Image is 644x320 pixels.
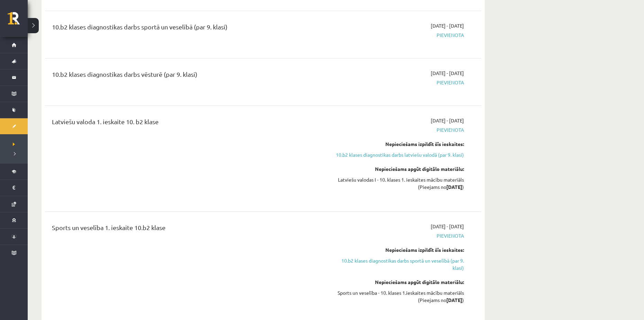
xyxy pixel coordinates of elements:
[333,151,464,158] a: 10.b2 klases diagnostikas darbs latviešu valodā (par 9. klasi)
[52,117,323,130] div: Latviešu valoda 1. ieskaite 10. b2 klase
[446,297,462,303] strong: [DATE]
[333,165,464,173] div: Nepieciešams apgūt digitālo materiālu:
[333,289,464,304] div: Sports un veselība - 10. klases 1.ieskaites mācību materiāls (Pieejams no )
[52,22,323,35] div: 10.b2 klases diagnostikas darbs sportā un veselībā (par 9. klasi)
[333,79,464,86] span: Pievienota
[333,31,464,39] span: Pievienota
[333,278,464,286] div: Nepieciešams apgūt digitālo materiālu:
[333,126,464,134] span: Pievienota
[446,184,462,190] strong: [DATE]
[8,12,28,29] a: Rīgas 1. Tālmācības vidusskola
[431,117,464,124] span: [DATE] - [DATE]
[333,257,464,272] a: 10.b2 klases diagnostikas darbs sportā un veselībā (par 9. klasi)
[333,246,464,254] div: Nepieciešams izpildīt šīs ieskaites:
[431,223,464,230] span: [DATE] - [DATE]
[431,22,464,29] span: [DATE] - [DATE]
[431,70,464,77] span: [DATE] - [DATE]
[333,176,464,191] div: Latviešu valodas I - 10. klases 1. ieskaites mācību materiāls (Pieejams no )
[52,223,323,236] div: Sports un veselība 1. ieskaite 10.b2 klase
[333,140,464,148] div: Nepieciešams izpildīt šīs ieskaites:
[52,70,323,82] div: 10.b2 klases diagnostikas darbs vēsturē (par 9. klasi)
[333,232,464,239] span: Pievienota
